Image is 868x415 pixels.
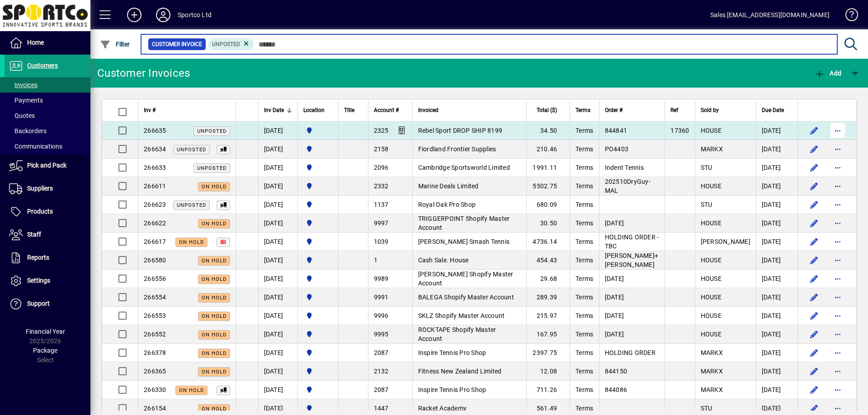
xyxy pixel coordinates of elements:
button: Edit [807,382,821,397]
span: Racket Academy [418,405,467,412]
button: More options [830,179,845,193]
span: [DATE] [605,219,624,227]
td: 2397.75 [526,344,570,362]
span: [DATE] [605,312,624,319]
span: Terms [576,201,593,208]
span: MARKX [701,386,723,393]
span: 1137 [374,201,389,208]
a: Home [5,32,90,54]
td: 210.46 [526,140,570,159]
span: Inspire Tennis Pro Shop [418,386,486,393]
span: Account # [374,105,399,115]
button: Edit [807,290,821,304]
a: Products [5,201,90,223]
span: Terms [576,405,593,412]
div: Due Date [762,105,792,115]
span: TRIGGERPOINT Shopify Master Account [418,215,510,231]
span: Sold by [701,105,719,115]
span: 17360 [670,127,689,134]
span: Sportco Ltd Warehouse [303,385,333,395]
span: 9996 [374,312,389,319]
span: Terms [576,386,593,393]
span: 266623 [144,201,166,208]
span: STU [701,405,712,412]
td: [DATE] [258,344,297,362]
span: 2096 [374,164,389,171]
span: ROCKTAPE Shopify Master Account [418,326,496,342]
div: Sales [EMAIL_ADDRESS][DOMAIN_NAME] [710,8,830,22]
span: [DATE] [605,294,624,301]
span: Unposted [177,202,206,208]
div: Sportco Ltd [178,8,212,22]
button: More options [830,327,845,341]
td: 167.95 [526,325,570,344]
td: [DATE] [258,381,297,399]
span: STU [701,164,712,171]
span: On hold [202,184,226,190]
button: More options [830,382,845,397]
button: Add [120,7,149,23]
span: MARKX [701,145,723,153]
span: Title [344,105,354,115]
span: 9989 [374,275,389,282]
span: On hold [202,295,226,301]
button: More options [830,142,845,156]
button: Edit [807,142,821,156]
div: Inv Date [264,105,292,115]
td: 711.26 [526,381,570,399]
div: Title [344,105,363,115]
span: Royal Oak Pro Shop [418,201,476,208]
span: On hold [179,387,204,393]
td: [DATE] [258,251,297,270]
a: Settings [5,270,90,292]
span: 202510DryGuy-MAL [605,178,651,194]
span: HOUSE [701,331,722,338]
span: Unposted [212,41,240,47]
td: 680.09 [526,196,570,214]
span: Terms [576,275,593,282]
td: 29.68 [526,270,570,288]
span: Pick and Pack [27,162,66,169]
span: 1447 [374,405,389,412]
span: 1039 [374,238,389,245]
span: BALEGA Shopify Master Account [418,294,514,301]
button: More options [830,308,845,323]
span: Inv Date [264,105,284,115]
span: HOUSE [701,294,722,301]
span: Due Date [762,105,784,115]
span: [PERSON_NAME] [701,238,750,245]
span: On hold [202,258,226,264]
span: 266617 [144,238,166,245]
span: Indent Tennis [605,164,644,171]
span: Sportco Ltd Warehouse [303,274,333,284]
td: [DATE] [756,381,797,399]
button: Edit [807,197,821,212]
span: Sportco Ltd Warehouse [303,403,333,413]
button: More options [830,364,845,378]
span: Inv # [144,105,156,115]
td: [DATE] [756,307,797,325]
button: Profile [149,7,178,23]
a: Payments [5,93,90,108]
span: 2132 [374,368,389,375]
span: Home [27,39,44,46]
button: More options [830,253,845,267]
span: Sportco Ltd Warehouse [303,255,333,265]
span: Unposted [177,147,206,153]
td: [DATE] [258,233,297,251]
span: Terms [576,219,593,227]
span: Sportco Ltd Warehouse [303,329,333,339]
span: Order # [605,105,623,115]
span: 9995 [374,331,389,338]
td: [DATE] [258,362,297,381]
span: Filter [100,41,130,48]
span: Products [27,208,53,215]
button: More options [830,290,845,304]
a: Pick and Pack [5,154,90,177]
span: 844841 [605,127,627,134]
td: [DATE] [756,251,797,270]
div: Account # [374,105,407,115]
td: [DATE] [258,177,297,196]
span: Invoices [9,81,38,89]
span: Unposted [197,165,226,171]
